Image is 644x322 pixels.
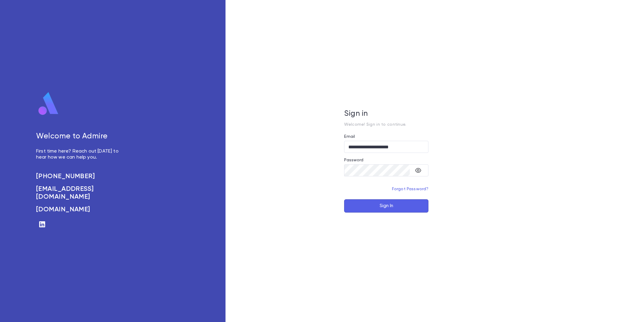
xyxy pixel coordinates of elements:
[36,185,125,201] a: [EMAIL_ADDRESS][DOMAIN_NAME]
[36,206,125,213] a: [DOMAIN_NAME]
[412,164,424,176] button: toggle password visibility
[36,148,125,160] p: First time here? Reach out [DATE] to hear how we can help you.
[344,122,428,127] p: Welcome! Sign in to continue.
[36,92,61,116] img: logo
[36,132,125,141] h5: Welcome to Admire
[36,172,125,180] a: [PHONE_NUMBER]
[344,158,363,163] label: Password
[344,109,428,118] h5: Sign in
[392,187,429,191] a: Forgot Password?
[344,199,428,213] button: Sign In
[344,134,355,139] label: Email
